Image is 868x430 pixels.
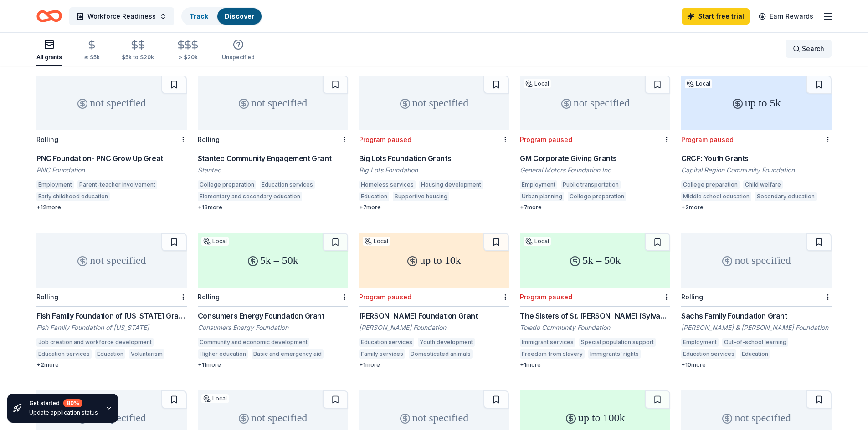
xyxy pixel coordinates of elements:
div: not specified [36,76,187,130]
div: not specified [681,233,832,288]
div: Employment [36,180,74,189]
a: not specifiedRollingFish Family Foundation of [US_STATE] GrantsFish Family Foundation of [US_STAT... [36,233,187,369]
button: All grants [36,35,62,66]
div: The Sisters of St. [PERSON_NAME] (Sylvania) Foundation Donor Advised Fund [520,310,670,321]
div: Supportive housing [393,192,449,201]
a: not specifiedProgram pausedBig Lots Foundation GrantsBig Lots FoundationHomeless servicesHousing ... [359,76,509,211]
div: + 10 more [681,361,832,369]
div: Domesticated animals [409,349,473,359]
div: Middle school education [681,192,751,201]
div: not specified [198,76,348,130]
div: Early childhood education [36,192,110,201]
a: not specifiedLocalProgram pausedGM Corporate Giving GrantsGeneral Motors Foundation IncEmployment... [520,76,670,211]
div: Consumers Energy Foundation Grant [198,310,348,321]
button: $5k to $20k [122,36,154,66]
div: Out-of-school learning [722,338,788,347]
div: Program paused [520,293,572,301]
div: Local [201,237,229,246]
div: Parent-teacher involvement [77,180,157,189]
div: Big Lots Foundation [359,166,509,175]
a: not specifiedRollingStantec Community Engagement GrantStantecCollege preparationEducation service... [198,76,348,211]
div: PNC Foundation [36,166,187,175]
div: Special population support [579,338,656,347]
div: Child welfare [743,180,783,189]
a: 5k – 50kLocalProgram pausedThe Sisters of St. [PERSON_NAME] (Sylvania) Foundation Donor Advised F... [520,233,670,369]
div: College preparation [568,192,626,201]
div: Get started [29,399,98,407]
div: Education [359,192,389,201]
a: up to 10kLocalProgram paused[PERSON_NAME] Foundation Grant[PERSON_NAME] FoundationEducation servi... [359,233,509,369]
a: not specifiedRollingPNC Foundation- PNC Grow Up GreatPNC FoundationEmploymentParent-teacher invol... [36,76,187,211]
div: General Motors Foundation Inc [520,166,670,175]
div: + 2 more [681,204,832,211]
div: Education [95,349,125,359]
div: Local [363,237,390,246]
div: Fish Family Foundation of [US_STATE] Grants [36,310,187,321]
div: up to 10k [359,233,509,288]
div: Public transportation [561,180,621,189]
div: Big Lots Foundation Grants [359,153,509,164]
div: Freedom from slavery [520,349,585,359]
div: Home ownership [453,192,503,201]
div: not specified [520,76,670,130]
div: Rolling [36,136,58,143]
a: not specifiedRollingSachs Family Foundation Grant[PERSON_NAME] & [PERSON_NAME] FoundationEmployme... [681,233,832,369]
div: 5k – 50k [198,233,348,288]
div: + 1 more [359,361,509,369]
div: + 11 more [198,361,348,369]
div: Youth development [418,338,475,347]
div: + 13 more [198,204,348,211]
div: + 7 more [520,204,670,211]
div: CRCF: Youth Grants [681,153,832,164]
button: > $20k [176,36,200,66]
a: up to 5kLocalProgram pausedCRCF: Youth GrantsCapital Region Community FoundationCollege preparati... [681,76,832,211]
div: Local [685,79,712,88]
a: Discover [225,12,254,20]
div: Entrepreneurship [774,349,825,359]
div: Rolling [198,293,220,301]
div: Voluntarism [129,349,164,359]
div: + 1 more [520,361,670,369]
div: [PERSON_NAME] & [PERSON_NAME] Foundation [681,323,832,332]
div: Fish Family Foundation of [US_STATE] [36,323,187,332]
a: Track [190,12,208,20]
div: Education services [36,349,92,359]
div: 5k – 50k [520,233,670,288]
div: GM Corporate Giving Grants [520,153,670,164]
div: Toledo Community Foundation [520,323,670,332]
div: Local [524,237,551,246]
div: Homeless services [359,180,416,189]
div: Program paused [359,293,411,301]
div: Immigrants' rights [588,349,641,359]
div: + 2 more [36,361,187,369]
div: Rolling [36,293,58,301]
div: Basic and emergency aid [252,349,324,359]
button: Workforce Readiness [69,7,174,25]
div: Education services [260,180,315,189]
div: Education services [681,349,736,359]
div: [PERSON_NAME] Foundation [359,323,509,332]
div: Stantec Community Engagement Grant [198,153,348,164]
a: 5k – 50kLocalRollingConsumers Energy Foundation GrantConsumers Energy FoundationCommunity and eco... [198,233,348,369]
div: + 12 more [36,204,187,211]
span: Search [802,43,824,54]
div: Update application status [29,409,98,416]
div: Local [201,394,229,403]
div: Capital Region Community Foundation [681,166,832,175]
div: Rolling [681,293,703,301]
span: Workforce Readiness [87,11,156,22]
div: Employment [520,180,557,189]
div: All grants [36,54,62,61]
div: $5k to $20k [122,54,154,61]
div: Education [740,349,770,359]
div: [PERSON_NAME] Foundation Grant [359,310,509,321]
div: Elementary and secondary education [198,192,302,201]
div: Program paused [359,136,411,143]
div: College preparation [681,180,740,189]
a: Home [36,5,62,27]
div: Housing development [419,180,483,189]
div: Education services [359,338,414,347]
div: not specified [36,233,187,288]
button: Search [786,40,832,58]
div: + 7 more [359,204,509,211]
